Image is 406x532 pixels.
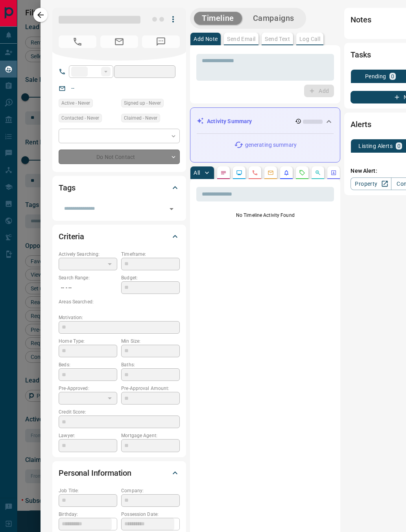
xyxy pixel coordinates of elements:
[61,99,90,107] span: Active - Never
[59,385,117,392] p: Pre-Approved:
[61,114,99,122] span: Contacted - Never
[59,178,180,197] div: Tags
[59,487,117,494] p: Job Title:
[121,385,180,392] p: Pre-Approval Amount:
[236,170,242,176] svg: Lead Browsing Activity
[59,432,117,439] p: Lawyer:
[59,467,131,479] h2: Personal Information
[142,35,180,48] span: No Number
[124,99,161,107] span: Signed up - Never
[194,12,242,25] button: Timeline
[59,230,84,243] h2: Criteria
[196,212,334,219] p: No Timeline Activity Found
[59,181,75,194] h2: Tags
[245,12,302,25] button: Campaigns
[59,35,96,48] span: No Number
[59,274,117,281] p: Search Range:
[121,361,180,368] p: Baths:
[351,118,371,131] h2: Alerts
[59,408,180,416] p: Credit Score:
[121,251,180,258] p: Timeframe:
[268,170,274,176] svg: Emails
[299,170,305,176] svg: Requests
[121,487,180,494] p: Company:
[100,35,138,48] span: No Email
[358,143,393,149] p: Listing Alerts
[59,338,117,345] p: Home Type:
[397,143,400,149] p: 0
[365,74,386,79] p: Pending
[121,511,180,518] p: Possession Date:
[71,85,74,91] a: --
[351,13,371,26] h2: Notes
[351,177,391,190] a: Property
[124,114,157,122] span: Claimed - Never
[245,141,297,149] p: generating summary
[59,298,180,305] p: Areas Searched:
[283,170,290,176] svg: Listing Alerts
[207,117,252,126] p: Activity Summary
[330,170,337,176] svg: Agent Actions
[121,338,180,345] p: Min Size:
[59,227,180,246] div: Criteria
[59,361,117,368] p: Beds:
[220,170,227,176] svg: Notes
[197,114,334,129] div: Activity Summary
[121,518,174,530] input: Choose date
[121,274,180,281] p: Budget:
[59,281,117,294] p: -- - --
[59,464,180,482] div: Personal Information
[59,511,117,518] p: Birthday:
[166,203,177,214] button: Open
[391,74,394,79] p: 0
[59,518,112,530] input: Choose date
[59,314,180,321] p: Motivation:
[121,432,180,439] p: Mortgage Agent:
[194,36,218,42] p: Add Note
[59,150,180,164] div: Do Not Contact
[252,170,258,176] svg: Calls
[194,170,200,175] p: All
[315,170,321,176] svg: Opportunities
[59,251,117,258] p: Actively Searching:
[351,48,371,61] h2: Tasks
